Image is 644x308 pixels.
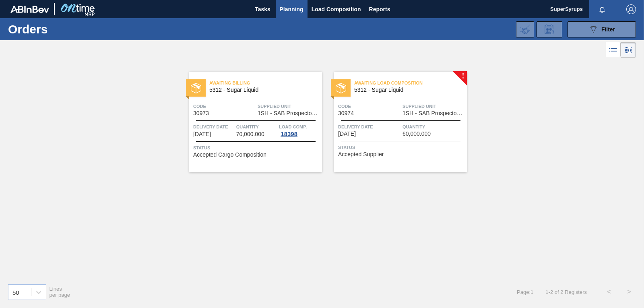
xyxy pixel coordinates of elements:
span: Delivery Date [338,123,400,131]
span: 5312 - Sugar Liquid [209,87,316,93]
img: Logout [626,4,636,14]
span: 60,000.000 [402,131,431,137]
span: Planning [280,4,303,14]
span: Awaiting Billing [209,79,322,87]
span: 5312 - Sugar Liquid [354,87,460,93]
span: Load Composition [312,4,361,14]
span: 1SH - SAB Prospecton Brewery [402,110,465,116]
span: Load Comp. [279,123,307,131]
span: Status [193,144,320,152]
span: Awaiting Load Composition [354,79,467,87]
button: > [619,282,639,302]
a: !statusAwaiting Load Composition5312 - Sugar LiquidCode30974Supplied Unit1SH - SAB Prospecton Bre... [322,72,467,172]
div: Import Order Negotiation [516,21,534,37]
button: Notifications [589,4,615,15]
span: 08/30/2025 [193,131,211,137]
span: Delivery Date [193,123,234,131]
img: status [191,83,201,93]
div: Card Vision [621,42,636,58]
div: 50 [12,289,19,296]
span: Code [338,102,400,110]
span: Accepted Cargo Composition [193,152,266,158]
a: Load Comp.18398 [279,123,320,137]
a: statusAwaiting Billing5312 - Sugar LiquidCode30973Supplied Unit1SH - SAB Prospecton BreweryDelive... [177,72,322,172]
button: < [599,282,619,302]
span: 30974 [338,110,354,116]
span: Status [338,143,465,151]
div: 18398 [279,131,299,137]
span: Quantity [236,123,277,131]
span: 1 - 2 of 2 Registers [545,289,587,295]
span: Page : 1 [517,289,533,295]
img: TNhmsLtSVTkK8tSr43FrP2fwEKptu5GPRR3wAAAABJRU5ErkJggg== [10,6,49,13]
span: 30973 [193,110,209,116]
span: Accepted Supplier [338,151,384,157]
h1: Orders [8,25,125,34]
div: List Vision [606,42,621,58]
span: Reports [369,4,390,14]
span: 70,000.000 [236,131,264,137]
img: status [336,83,346,93]
div: Order Review Request [537,21,562,37]
span: Lines per page [50,286,70,298]
span: Supplied Unit [402,102,465,110]
span: Quantity [402,123,465,131]
span: 1SH - SAB Prospecton Brewery [258,110,320,116]
button: Filter [568,21,636,37]
span: Code [193,102,256,110]
span: Filter [601,26,615,33]
span: Supplied Unit [258,102,320,110]
span: 08/31/2025 [338,131,356,137]
span: Tasks [254,4,272,14]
